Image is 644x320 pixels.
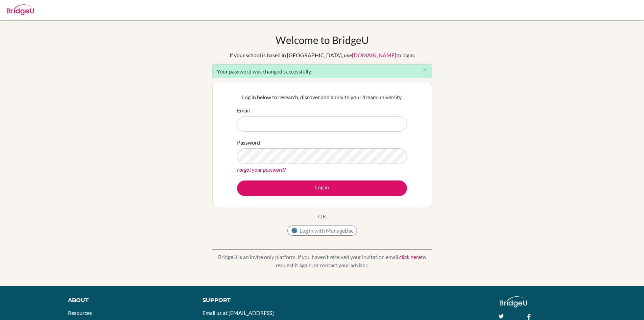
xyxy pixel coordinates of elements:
[287,226,357,236] button: Log in with ManageBac
[418,65,432,75] button: Close
[276,34,369,46] h1: Welcome to BridgeU
[237,180,407,196] button: Log in
[318,212,326,220] p: OR
[237,93,407,101] p: Log in below to research, discover and apply to your dream university.
[237,106,250,114] label: Email
[212,253,432,269] p: BridgeU is an invite only platform. If you haven’t received your invitation email, to request it ...
[202,296,314,304] div: Support
[7,4,34,15] img: Bridge-U
[212,64,432,78] div: Your password was changed successfully.
[500,296,527,307] img: logo_white@2x-f4f0deed5e89b7ecb1c2cc34c3e3d731f90f0f143d5ea2071677605dd97b5244.png
[237,138,260,147] label: Password
[422,67,427,72] i: close
[399,254,421,260] a: click here
[68,310,92,316] a: Resources
[237,166,286,173] a: Forgot your password?
[352,52,396,58] a: [DOMAIN_NAME]
[68,296,187,304] div: About
[230,51,415,59] div: If your school is based in [GEOGRAPHIC_DATA], use to login.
